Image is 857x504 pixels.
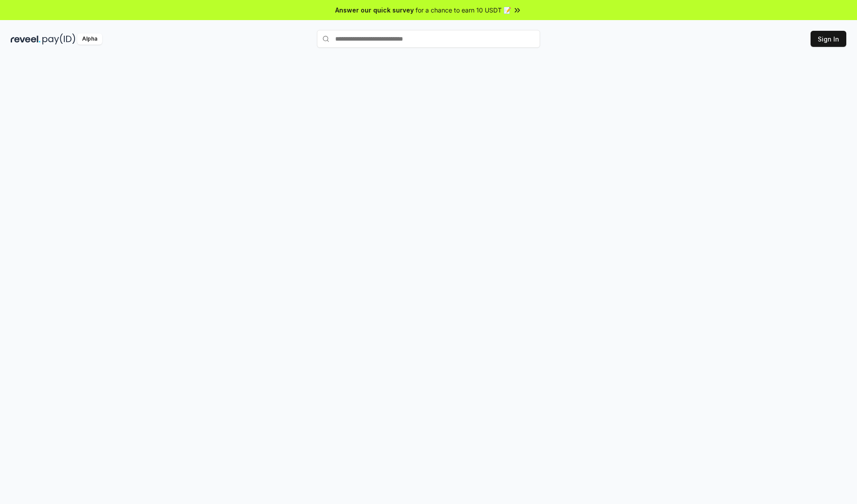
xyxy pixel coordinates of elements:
img: pay_id [42,33,75,45]
img: reveel_dark [11,33,41,45]
span: for a chance to earn 10 USDT 📝 [416,5,511,15]
button: Sign In [811,31,846,47]
div: Alpha [77,33,102,45]
span: Answer our quick survey [335,5,414,15]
